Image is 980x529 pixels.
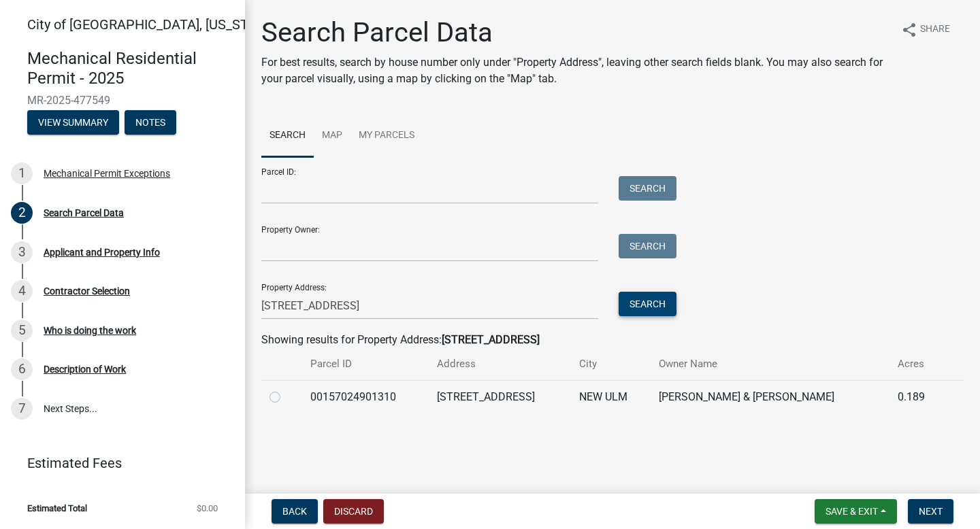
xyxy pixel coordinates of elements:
[261,114,314,158] a: Search
[272,499,318,524] button: Back
[27,16,275,33] span: City of [GEOGRAPHIC_DATA], [US_STATE]
[11,202,33,224] div: 2
[27,504,87,513] span: Estimated Total
[571,380,651,413] td: NEW ULM
[197,504,218,513] span: $0.00
[571,348,651,380] th: City
[302,380,429,413] td: 00157024901310
[11,163,33,184] div: 1
[11,398,33,420] div: 7
[11,358,33,380] div: 6
[44,286,130,296] div: Contractor Selection
[282,506,307,517] span: Back
[890,16,961,43] button: shareShare
[826,506,878,517] span: Save & Exit
[27,118,119,129] wm-modal-confirm: Summary
[261,332,964,348] div: Showing results for Property Address:
[27,110,119,135] button: View Summary
[619,176,676,201] button: Search
[11,280,33,302] div: 4
[44,248,160,257] div: Applicant and Property Info
[908,499,953,524] button: Next
[11,241,33,263] div: 3
[619,234,676,258] button: Search
[901,22,917,38] i: share
[350,114,423,158] a: My Parcels
[920,22,950,38] span: Share
[919,506,943,517] span: Next
[889,380,943,413] td: 0.189
[261,16,890,49] h1: Search Parcel Data
[302,348,429,380] th: Parcel ID
[27,94,218,107] span: MR-2025-477549
[429,380,571,413] td: [STREET_ADDRESS]
[27,49,234,88] h4: Mechanical Residential Permit - 2025
[619,292,676,316] button: Search
[651,348,889,380] th: Owner Name
[261,54,890,87] p: For best results, search by house number only under "Property Address", leaving other search fiel...
[11,449,223,477] a: Estimated Fees
[44,326,136,335] div: Who is doing the work
[44,208,124,218] div: Search Parcel Data
[11,320,33,341] div: 5
[44,364,126,374] div: Description of Work
[651,380,889,413] td: [PERSON_NAME] & [PERSON_NAME]
[125,110,176,135] button: Notes
[323,499,384,524] button: Discard
[44,169,170,178] div: Mechanical Permit Exceptions
[314,114,350,158] a: Map
[815,499,897,524] button: Save & Exit
[889,348,943,380] th: Acres
[429,348,571,380] th: Address
[125,118,176,129] wm-modal-confirm: Notes
[442,333,540,346] strong: [STREET_ADDRESS]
